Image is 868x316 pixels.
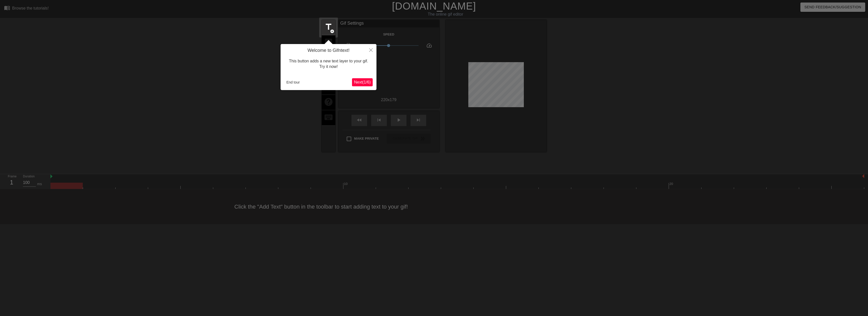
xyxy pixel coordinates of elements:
button: Next [352,78,373,86]
span: Next ( 1 / 6 ) [354,80,371,84]
button: End tour [284,78,302,86]
button: Close [365,44,376,56]
h4: Welcome to Gifntext! [284,48,373,53]
div: This button adds a new text layer to your gif. Try it now! [284,53,373,75]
